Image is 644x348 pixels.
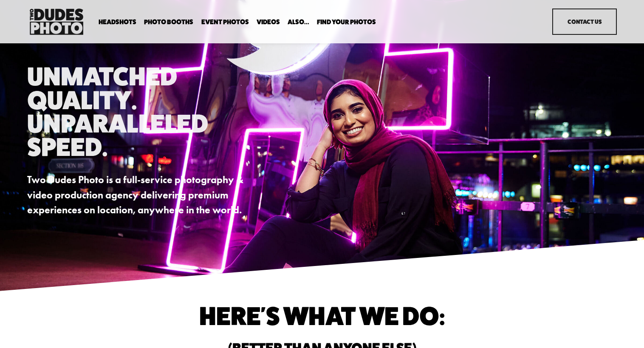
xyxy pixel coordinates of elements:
span: Also... [288,19,309,25]
a: folder dropdown [99,18,136,26]
span: Headshots [99,19,136,25]
a: folder dropdown [288,18,309,26]
h1: Here's What We do: [101,304,543,328]
img: Two Dudes Photo | Headshots, Portraits &amp; Photo Booths [27,6,86,37]
a: folder dropdown [144,18,193,26]
span: Find Your Photos [317,19,376,25]
h1: Unmatched Quality. Unparalleled Speed. [27,65,246,158]
a: folder dropdown [317,18,376,26]
a: Videos [257,18,280,26]
span: Photo Booths [144,19,193,25]
a: Event Photos [201,18,249,26]
strong: Two Dudes Photo is a full-service photography & video production agency delivering premium experi... [27,174,246,216]
a: Contact Us [552,8,617,35]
